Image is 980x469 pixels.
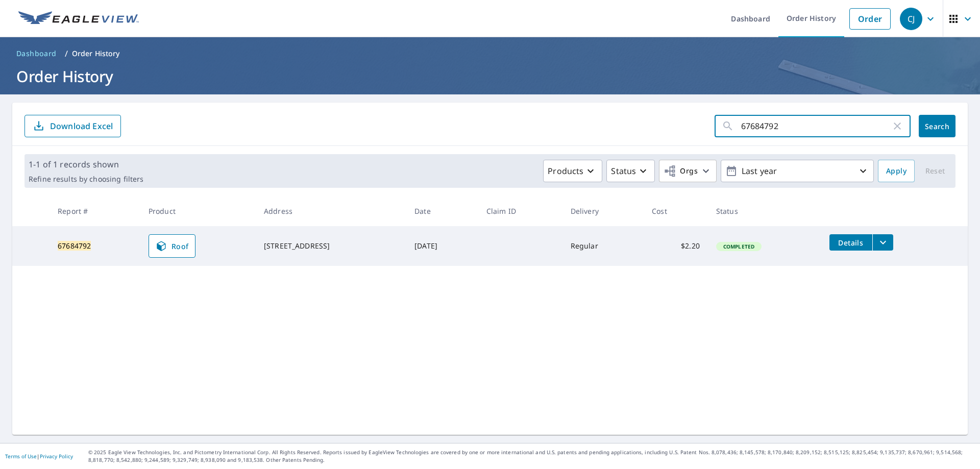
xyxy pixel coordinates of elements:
button: Orgs [659,160,717,182]
p: | [5,453,73,459]
a: Order [849,8,891,30]
button: Apply [878,160,915,182]
p: Last year [738,162,857,180]
p: Download Excel [50,120,113,132]
span: Dashboard [16,48,57,59]
td: $2.20 [644,226,708,266]
th: Product [140,196,256,226]
button: Products [543,160,602,182]
th: Delivery [562,196,644,226]
a: Roof [149,234,195,258]
span: Roof [155,240,189,252]
p: Order History [72,48,120,59]
mark: 67684792 [58,241,91,251]
a: Privacy Policy [40,453,73,460]
li: / [65,47,68,60]
button: Download Excel [24,115,121,137]
div: [STREET_ADDRESS] [264,241,398,251]
p: Status [611,165,636,177]
h1: Order History [12,66,968,87]
th: Report # [50,196,140,226]
th: Status [708,196,821,226]
span: Search [927,121,947,131]
span: Details [836,238,866,248]
p: 1-1 of 1 records shown [29,158,143,170]
button: filesDropdownBtn-67684792 [872,234,893,251]
button: Status [606,160,655,182]
a: Terms of Use [5,453,37,460]
td: Regular [562,226,644,266]
nav: breadcrumb [12,45,968,62]
span: Apply [886,165,906,178]
th: Cost [644,196,708,226]
button: Search [919,115,955,137]
p: Products [548,165,583,177]
button: detailsBtn-67684792 [829,234,872,251]
img: EV Logo [18,11,139,27]
input: Address, Report #, Claim ID, etc. [741,112,891,140]
p: Refine results by choosing filters [29,175,143,184]
td: [DATE] [406,226,478,266]
th: Date [406,196,478,226]
th: Address [256,196,406,226]
button: Last year [721,160,874,182]
th: Claim ID [478,196,562,226]
div: CJ [900,8,922,30]
span: Completed [717,243,761,250]
span: Orgs [664,165,698,178]
a: Dashboard [12,45,61,62]
p: © 2025 Eagle View Technologies, Inc. and Pictometry International Corp. All Rights Reserved. Repo... [88,449,975,464]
